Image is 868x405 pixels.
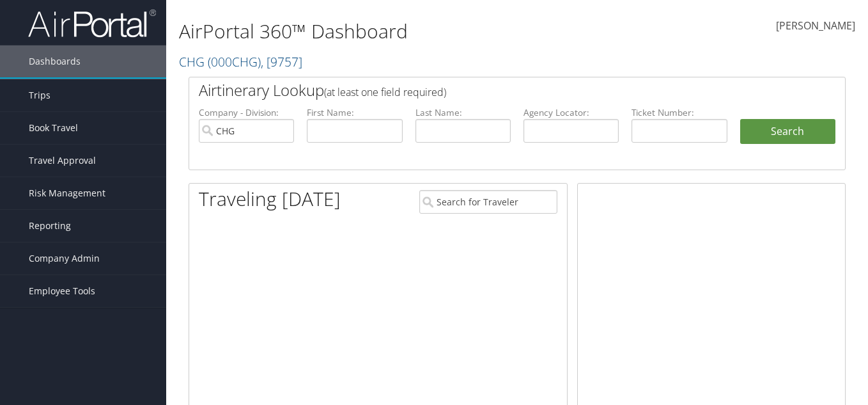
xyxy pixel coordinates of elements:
label: First Name: [307,106,402,119]
label: Company - Division: [199,106,294,119]
span: [PERSON_NAME] [776,19,855,33]
label: Ticket Number: [632,106,727,119]
h2: Airtinerary Lookup [199,79,781,101]
span: ( 000CHG ) [208,53,261,70]
span: Book Travel [29,112,78,144]
span: Reporting [29,210,71,242]
h1: Traveling [DATE] [199,186,341,212]
span: Company Admin [29,242,100,274]
span: Employee Tools [29,275,95,307]
img: airportal-logo.png [28,8,156,38]
button: Search [740,119,835,145]
span: Dashboards [29,45,81,77]
h1: AirPortal 360™ Dashboard [179,18,630,45]
a: CHG [179,53,302,70]
span: Risk Management [29,177,105,209]
input: Search for Traveler [419,190,557,214]
span: (at least one field required) [324,85,446,99]
a: [PERSON_NAME] [776,6,855,46]
span: Trips [29,79,50,111]
label: Last Name: [415,106,511,119]
span: Travel Approval [29,145,96,177]
label: Agency Locator: [523,106,619,119]
span: , [ 9757 ] [261,53,302,70]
